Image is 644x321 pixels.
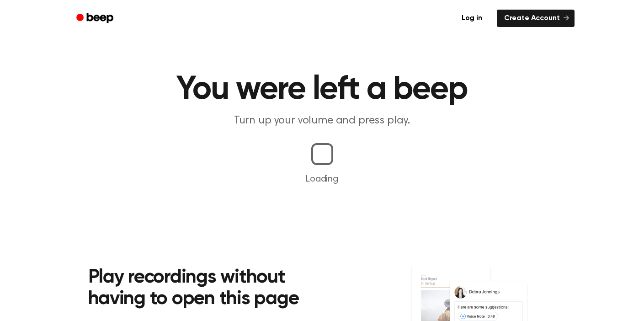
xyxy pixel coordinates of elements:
a: Log in [452,8,491,29]
p: Loading [11,172,633,186]
h2: Play recordings without having to open this page [88,267,335,310]
p: Turn up your volume and press play. [147,113,498,128]
a: Beep [70,10,122,27]
a: Create Account [497,10,575,27]
h1: You were left a beep [88,73,556,106]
